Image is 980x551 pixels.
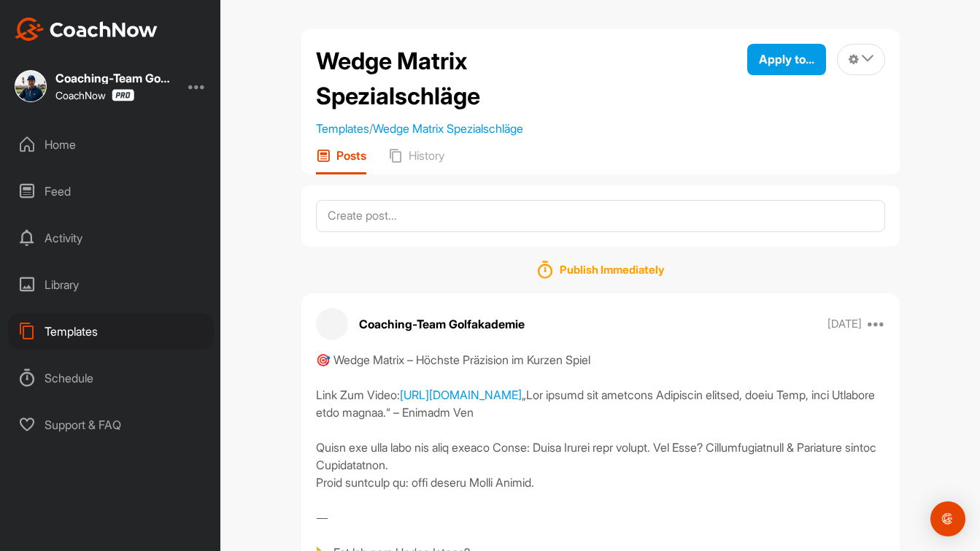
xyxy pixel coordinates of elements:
[8,266,214,303] div: Library
[759,52,814,66] span: Apply to...
[8,220,214,256] div: Activity
[359,315,525,333] p: Coaching-Team Golfakademie
[8,173,214,209] div: Feed
[316,44,513,114] h2: Wedge Matrix Spezialschläge
[316,121,523,136] span: /
[15,70,47,102] img: square_76f96ec4196c1962453f0fa417d3756b.jpg
[336,148,366,163] p: Posts
[55,72,172,84] div: Coaching-Team Golfakademie
[409,148,444,163] p: History
[8,313,214,350] div: Templates
[827,317,862,331] p: [DATE]
[316,121,369,136] a: Templates
[112,89,134,101] img: CoachNow Pro
[400,388,522,402] a: [URL][DOMAIN_NAME]
[8,126,214,163] div: Home
[15,18,158,41] img: CoachNow
[930,501,965,536] div: Open Intercom Messenger
[8,406,214,443] div: Support & FAQ
[55,89,134,101] div: CoachNow
[8,360,214,396] div: Schedule
[560,264,664,276] h1: Publish Immediately
[747,44,826,75] button: Apply to...
[373,121,523,136] a: Wedge Matrix Spezialschläge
